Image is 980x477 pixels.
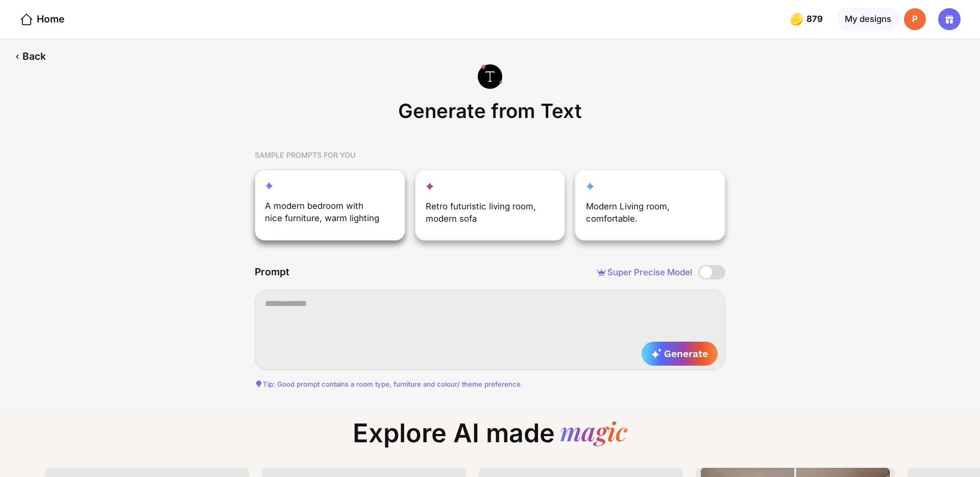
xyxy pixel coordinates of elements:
div: Modern Living room, comfortable. [586,200,702,230]
span: Generate [651,348,708,360]
div: Prompt [255,267,289,278]
div: SAMPLE PROMPTS FOR YOU [255,140,725,170]
div: Home [19,12,64,27]
div: Retro futuristic living room, modern sofa [426,200,542,230]
div: A modern bedroom with nice furniture, warm lighting [265,200,382,229]
img: fill-up-your-space-star-icon.svg [426,182,434,190]
img: customization-star-icon.svg [586,182,594,190]
div: Tip: Good prompt contains a room type, furniture and colour/ theme preference [255,380,725,388]
span: 879 [806,14,825,24]
div: magic [560,418,627,448]
div: Generate from Text [393,96,586,130]
div: Super Precise Model [597,267,693,277]
img: reimagine-star-icon.svg [265,182,273,190]
div: Explore AI made [343,418,637,458]
div: P [904,8,926,30]
img: generate-from-text-icon.svg [478,64,503,89]
div: My designs [837,8,899,30]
